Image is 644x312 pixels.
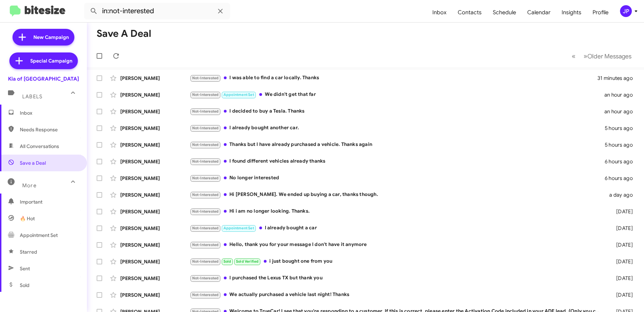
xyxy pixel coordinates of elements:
[192,76,219,80] span: Not-Interested
[605,292,638,298] div: [DATE]
[30,57,72,64] span: Special Campaign
[522,2,556,23] a: Calendar
[605,191,638,198] div: a day ago
[605,258,638,265] div: [DATE]
[97,28,151,39] h1: Save a Deal
[190,224,605,232] div: I already bought a car
[620,5,632,17] div: JP
[192,142,219,147] span: Not-Interested
[120,208,190,215] div: [PERSON_NAME]
[190,91,604,99] div: We didn't get that far
[9,52,78,69] a: Special Campaign
[605,158,638,165] div: 6 hours ago
[120,125,190,132] div: [PERSON_NAME]
[605,125,638,132] div: 5 hours ago
[604,91,638,98] div: an hour ago
[120,75,190,82] div: [PERSON_NAME]
[190,157,605,165] div: I found different vehicles already thanks
[20,215,35,222] span: 🔥 Hot
[120,175,190,182] div: [PERSON_NAME]
[587,52,631,60] span: Older Messages
[568,49,636,63] nav: Page navigation example
[192,159,219,164] span: Not-Interested
[20,159,46,166] span: Save a Deal
[190,274,605,282] div: I purchased the Lexus TX but thank you
[192,293,219,297] span: Not-Interested
[20,232,58,239] span: Appointment Set
[192,276,219,280] span: Not-Interested
[605,208,638,215] div: [DATE]
[20,126,79,133] span: Needs Response
[120,225,190,232] div: [PERSON_NAME]
[223,92,254,97] span: Appointment Set
[614,5,636,17] button: JP
[192,259,219,264] span: Not-Interested
[84,3,230,19] input: Search
[190,74,597,82] div: I was able to find a car locally. Thanks
[605,141,638,148] div: 5 hours ago
[190,124,605,132] div: I already bought another car.
[192,126,219,130] span: Not-Interested
[190,257,605,265] div: i just bought one from you
[487,2,522,23] a: Schedule
[192,243,219,247] span: Not-Interested
[604,108,638,115] div: an hour ago
[584,52,587,60] span: »
[20,198,79,205] span: Important
[192,209,219,214] span: Not-Interested
[120,275,190,282] div: [PERSON_NAME]
[120,141,190,148] div: [PERSON_NAME]
[22,182,36,189] span: More
[120,191,190,198] div: [PERSON_NAME]
[192,92,219,97] span: Not-Interested
[190,191,605,199] div: Hi [PERSON_NAME]. We ended up buying a car, thanks though.
[20,143,59,150] span: All Conversations
[605,175,638,182] div: 6 hours ago
[20,265,30,272] span: Sent
[190,107,604,115] div: I decided to buy a Tesla. Thanks
[190,141,605,149] div: Thanks but I have already purchased a vehicle. Thanks again
[605,275,638,282] div: [DATE]
[120,241,190,248] div: [PERSON_NAME]
[22,93,42,100] span: Labels
[556,2,587,23] a: Insights
[568,49,580,63] button: Previous
[192,192,219,197] span: Not-Interested
[190,241,605,249] div: Hello, thank you for your message I don't have it anymore
[190,174,605,182] div: No longer interested
[605,225,638,232] div: [DATE]
[605,241,638,248] div: [DATE]
[572,52,576,60] span: «
[236,259,259,264] span: Sold Verified
[20,248,37,255] span: Starred
[597,75,638,82] div: 31 minutes ago
[452,2,487,23] a: Contacts
[120,158,190,165] div: [PERSON_NAME]
[192,109,219,114] span: Not-Interested
[8,75,79,82] div: Kia of [GEOGRAPHIC_DATA]
[192,226,219,230] span: Not-Interested
[190,291,605,299] div: We actually purchased a vehicle last night! Thanks
[427,2,452,23] a: Inbox
[190,207,605,215] div: Hi i am no longer looking. Thanks.
[192,176,219,180] span: Not-Interested
[120,108,190,115] div: [PERSON_NAME]
[33,34,69,41] span: New Campaign
[223,259,231,264] span: Sold
[120,258,190,265] div: [PERSON_NAME]
[13,29,74,46] a: New Campaign
[587,2,614,23] a: Profile
[120,91,190,98] div: [PERSON_NAME]
[579,49,636,63] button: Next
[120,292,190,298] div: [PERSON_NAME]
[20,109,79,116] span: Inbox
[223,226,254,230] span: Appointment Set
